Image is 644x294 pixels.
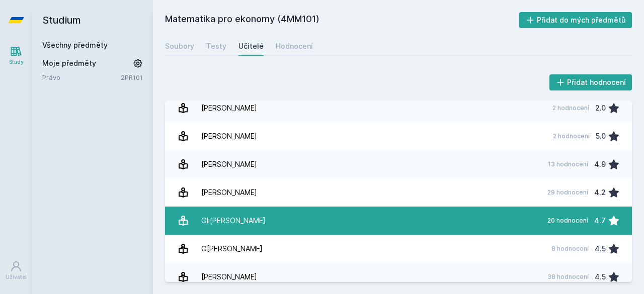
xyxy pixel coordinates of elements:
div: G[PERSON_NAME] [201,239,263,259]
div: 2 hodnocení [552,104,589,112]
a: [PERSON_NAME] 38 hodnocení 4.5 [165,263,632,291]
div: 4.7 [594,211,606,231]
div: [PERSON_NAME] [201,182,257,203]
span: Moje předměty [42,58,96,68]
div: 4.5 [595,267,606,287]
div: [PERSON_NAME] [201,154,257,174]
div: 20 hodnocení [547,217,588,225]
div: Uživatel [6,273,27,281]
div: 4.5 [595,239,606,259]
a: [PERSON_NAME] 29 hodnocení 4.2 [165,178,632,207]
div: Hodnocení [276,41,313,51]
div: Gli[PERSON_NAME] [201,211,266,231]
a: Uživatel [2,255,30,286]
a: G[PERSON_NAME] 8 hodnocení 4.5 [165,235,632,263]
a: Testy [206,36,226,56]
a: Hodnocení [276,36,313,56]
a: [PERSON_NAME] 2 hodnocení 5.0 [165,122,632,150]
div: Testy [206,41,226,51]
a: [PERSON_NAME] 2 hodnocení 2.0 [165,94,632,122]
a: [PERSON_NAME] 13 hodnocení 4.9 [165,150,632,178]
div: 8 hodnocení [551,245,589,253]
div: 2 hodnocení [553,132,590,140]
a: Soubory [165,36,194,56]
a: Učitelé [238,36,264,56]
div: Study [9,58,24,66]
button: Přidat hodnocení [549,74,632,90]
button: Přidat do mých předmětů [519,12,632,28]
div: 4.2 [594,182,606,203]
a: Všechny předměty [42,41,108,49]
div: 5.0 [596,126,606,146]
div: 13 hodnocení [548,160,588,168]
a: 2PR101 [121,73,143,81]
div: Soubory [165,41,194,51]
div: 4.9 [594,154,606,174]
a: Právo [42,72,121,82]
div: 2.0 [595,98,606,118]
div: [PERSON_NAME] [201,98,257,118]
div: [PERSON_NAME] [201,267,257,287]
h2: Matematika pro ekonomy (4MM101) [165,12,519,28]
a: Gli[PERSON_NAME] 20 hodnocení 4.7 [165,207,632,235]
a: Study [2,40,30,71]
div: 38 hodnocení [547,273,589,281]
div: [PERSON_NAME] [201,126,257,146]
div: 29 hodnocení [547,188,588,197]
div: Učitelé [238,41,264,51]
